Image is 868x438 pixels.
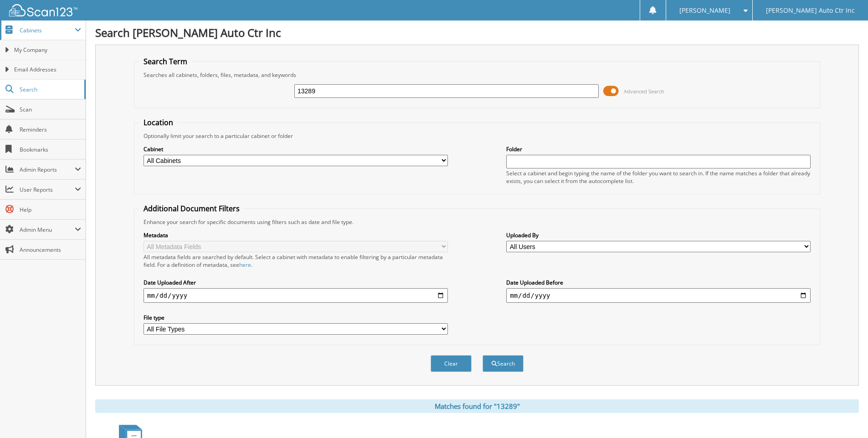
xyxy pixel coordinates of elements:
[139,117,178,127] legend: Location
[506,145,811,153] label: Folder
[139,204,244,214] legend: Additional Document Filters
[20,86,80,93] span: Search
[139,132,815,140] div: Optionally limit your search to a particular cabinet or folder
[20,186,75,194] span: User Reports
[9,4,77,16] img: scan123-logo-white.svg
[822,394,868,438] iframe: Chat Widget
[20,126,81,133] span: Reminders
[144,288,448,303] input: start
[139,218,815,226] div: Enhance your search for specific documents using filters such as date and file type.
[144,253,448,269] div: All metadata fields are searched by default. Select a cabinet with metadata to enable filtering b...
[483,355,524,372] button: Search
[431,355,472,372] button: Clear
[14,66,81,74] span: Email Addresses
[95,25,859,40] h1: Search [PERSON_NAME] Auto Ctr Inc
[144,314,448,321] label: File type
[20,166,75,173] span: Admin Reports
[95,399,859,413] div: Matches found for "13289"
[20,106,81,113] span: Scan
[20,246,81,254] span: Announcements
[144,279,448,286] label: Date Uploaded After
[139,71,815,79] div: Searches all cabinets, folders, files, metadata, and keywords
[506,288,811,303] input: end
[20,206,81,214] span: Help
[239,261,251,269] a: here
[20,146,81,153] span: Bookmarks
[144,145,448,153] label: Cabinet
[506,169,811,185] div: Select a cabinet and begin typing the name of the folder you want to search in. If the name match...
[14,46,81,54] span: My Company
[20,226,75,234] span: Admin Menu
[20,26,75,34] span: Cabinets
[144,231,448,239] label: Metadata
[139,56,192,66] legend: Search Term
[506,279,811,286] label: Date Uploaded Before
[506,231,811,239] label: Uploaded By
[679,8,730,13] span: [PERSON_NAME]
[624,88,664,95] span: Advanced Search
[766,8,855,13] span: [PERSON_NAME] Auto Ctr Inc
